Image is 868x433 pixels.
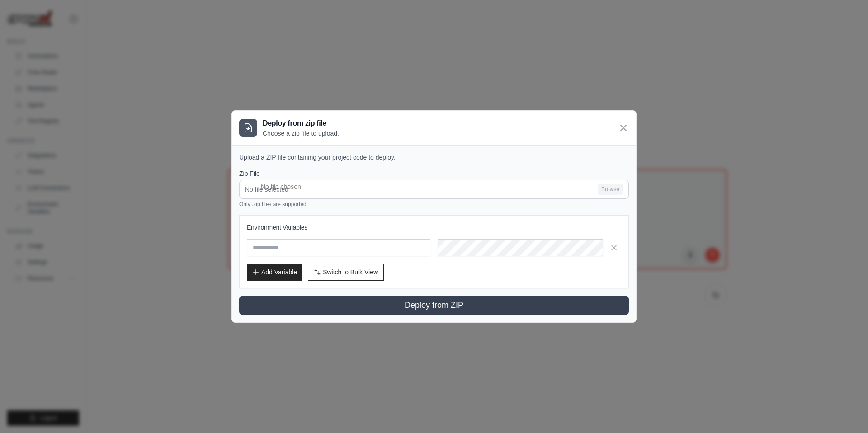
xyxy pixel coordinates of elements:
h3: Environment Variables [247,223,621,232]
input: No file selected Browse [239,180,629,199]
p: Upload a ZIP file containing your project code to deploy. [239,153,629,162]
iframe: Chat Widget [823,390,868,433]
span: Switch to Bulk View [323,268,378,277]
label: Zip File [239,169,629,178]
div: Widget de chat [823,390,868,433]
button: Deploy from ZIP [239,296,629,315]
p: Choose a zip file to upload. [263,129,339,138]
h3: Deploy from zip file [263,118,339,129]
button: Add Variable [247,264,302,281]
p: Only .zip files are supported [239,201,629,208]
button: Switch to Bulk View [308,264,384,281]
